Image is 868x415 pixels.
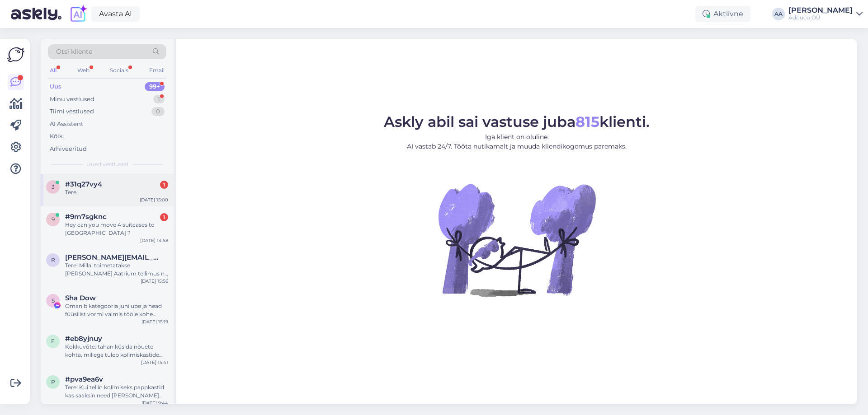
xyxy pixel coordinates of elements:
[50,95,94,104] div: Minu vestlused
[384,113,650,131] span: Askly abil sai vastuse juba klienti.
[48,65,58,76] div: All
[50,107,94,116] div: Tiimi vestlused
[65,253,159,261] span: remmel.gerda@gmail.com
[108,65,130,76] div: Socials
[56,47,92,56] span: Otsi kliente
[7,46,24,63] img: Askly Logo
[145,82,165,91] div: 99+
[51,256,55,263] span: r
[384,132,650,151] p: Iga klient on oluline. AI vastab 24/7. Tööta nutikamalt ja muuda kliendikogemus paremaks.
[147,65,166,76] div: Email
[65,213,107,221] span: #9m7sgknc
[51,338,55,345] span: e
[65,261,168,278] div: Tere! Millal toimetatakse [PERSON_NAME] Aatrium tellimus nr 1047596.
[141,359,168,366] div: [DATE] 15:41
[695,6,750,22] div: Aktiivne
[160,181,168,189] div: 1
[153,95,165,104] div: 1
[772,8,785,20] div: AA
[788,14,853,21] div: Adduco OÜ
[788,7,853,14] div: [PERSON_NAME]
[51,378,55,385] span: p
[50,120,83,129] div: AI Assistent
[86,160,128,168] span: Uued vestlused
[69,5,88,23] img: explore-ai
[65,335,102,343] span: #eb8yjnuy
[788,7,863,21] a: [PERSON_NAME]Adduco OÜ
[52,183,55,190] span: 3
[52,297,55,304] span: S
[142,318,168,325] div: [DATE] 15:19
[140,237,168,244] div: [DATE] 14:58
[65,221,168,237] div: Hey can you move 4 suitcases to [GEOGRAPHIC_DATA] ?
[65,383,168,400] div: Tere! Kui tellin kolimiseks pappkastid kas saaksin need [PERSON_NAME] kiiresti Kunderi tänavale k...
[142,400,168,406] div: [DATE] 9:44
[151,107,165,116] div: 0
[576,113,599,131] b: 815
[65,343,168,359] div: Kokkuvõte: tahan küsida nõuete kohta, millega tuleb kolimiskastide pakkimisel ja teipimisel arves...
[140,196,168,203] div: [DATE] 15:00
[65,375,103,383] span: #pva9ea6v
[52,216,55,223] span: 9
[65,188,168,196] div: Tere,
[50,145,87,154] div: Arhiveeritud
[160,213,168,221] div: 1
[75,65,91,76] div: Web
[141,278,168,284] div: [DATE] 15:56
[50,132,63,141] div: Kõik
[50,82,61,91] div: Uus
[65,302,168,318] div: Oman b kategooria juhilube ja head füüsilist vormi valmis tööle kohe asuma
[65,180,102,188] span: #31q27vy4
[65,294,96,302] span: Sha Dow
[91,6,140,22] a: Avasta AI
[435,159,598,321] img: No Chat active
